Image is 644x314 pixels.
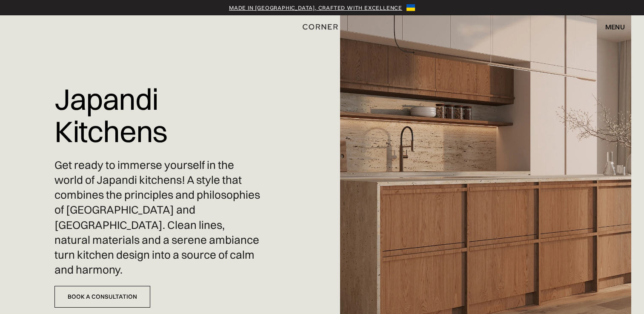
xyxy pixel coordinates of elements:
div: menu [597,20,625,34]
p: Get ready to immerse yourself in the world of Japandi kitchens! A style that combines the princip... [54,158,262,277]
div: menu [605,23,625,30]
a: Book a Consultation [54,286,150,308]
a: Made in [GEOGRAPHIC_DATA], crafted with excellence [229,3,402,12]
h1: Japandi Kitchens [54,77,262,154]
a: home [298,21,346,32]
